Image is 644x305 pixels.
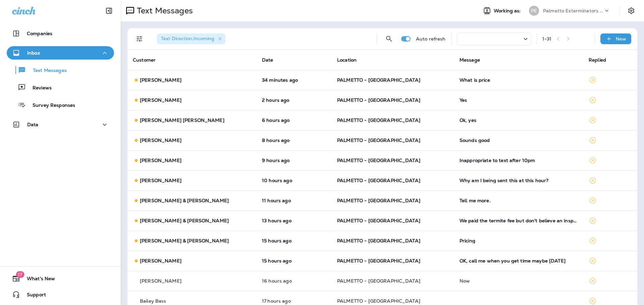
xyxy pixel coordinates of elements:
[460,198,578,203] div: Tell me more.
[7,288,114,301] button: Support
[460,218,578,223] div: We paid the termite fee but don't believe an inspection has happened
[337,117,420,123] span: PALMETTO - [GEOGRAPHIC_DATA]
[7,98,114,112] button: Survey Responses
[27,50,40,56] p: Inbox
[416,36,446,42] p: Auto refresh
[542,36,552,42] div: 1 - 31
[7,118,114,131] button: Data
[262,118,326,123] p: Sep 19, 2025 01:20 AM
[460,97,578,103] div: Yes
[140,218,229,223] p: [PERSON_NAME] & [PERSON_NAME]
[7,46,114,60] button: Inbox
[337,238,420,244] span: PALMETTO - [GEOGRAPHIC_DATA]
[262,57,273,63] span: Date
[140,258,181,263] p: [PERSON_NAME]
[140,118,224,123] p: [PERSON_NAME] [PERSON_NAME]
[26,85,52,91] p: Reviews
[337,258,420,264] span: PALMETTO - [GEOGRAPHIC_DATA]
[140,178,181,183] p: [PERSON_NAME]
[20,292,46,300] span: Support
[337,298,420,304] span: PALMETTO - [GEOGRAPHIC_DATA]
[26,102,75,109] p: Survey Responses
[140,298,166,304] p: Bailey Bass
[27,31,52,36] p: Companies
[543,8,603,13] p: Palmetto Exterminators LLC
[7,80,114,94] button: Reviews
[262,278,326,284] p: Sep 18, 2025 03:16 PM
[133,57,156,63] span: Customer
[262,198,326,203] p: Sep 18, 2025 08:48 PM
[337,198,420,204] span: PALMETTO - [GEOGRAPHIC_DATA]
[529,6,539,16] div: PE
[262,178,326,183] p: Sep 18, 2025 09:16 PM
[161,35,214,42] span: Text Direction : Incoming
[589,57,606,63] span: Replied
[27,122,39,127] p: Data
[100,4,118,17] button: Collapse Sidebar
[133,32,146,46] button: Filters
[20,276,55,284] span: What's New
[7,63,114,77] button: Text Messages
[337,97,420,103] span: PALMETTO - [GEOGRAPHIC_DATA]
[460,258,578,263] div: OK, call me when you get time maybe tomorrow
[262,97,326,103] p: Sep 19, 2025 05:44 AM
[460,77,578,83] div: What is price
[262,138,326,143] p: Sep 18, 2025 11:07 PM
[337,278,420,284] span: PALMETTO - [GEOGRAPHIC_DATA]
[460,57,480,63] span: Message
[140,198,229,203] p: [PERSON_NAME] & [PERSON_NAME]
[337,157,420,163] span: PALMETTO - [GEOGRAPHIC_DATA]
[460,158,578,163] div: Inappropriate to text after 10pm
[140,278,181,284] p: [PERSON_NAME]
[494,8,522,14] span: Working as:
[337,57,357,63] span: Location
[337,218,420,224] span: PALMETTO - [GEOGRAPHIC_DATA]
[616,36,626,42] p: New
[460,178,578,183] div: Why am I being sent this at this hour?
[262,238,326,243] p: Sep 18, 2025 04:32 PM
[460,118,578,123] div: Ok, yes
[140,77,181,83] p: [PERSON_NAME]
[382,32,396,46] button: Search Messages
[337,177,420,183] span: PALMETTO - [GEOGRAPHIC_DATA]
[460,238,578,243] div: Pricing
[337,137,420,143] span: PALMETTO - [GEOGRAPHIC_DATA]
[134,6,193,16] p: Text Messages
[625,5,637,17] button: Settings
[140,158,181,163] p: [PERSON_NAME]
[262,158,326,163] p: Sep 18, 2025 10:23 PM
[337,77,420,83] span: PALMETTO - [GEOGRAPHIC_DATA]
[262,298,326,304] p: Sep 18, 2025 02:47 PM
[7,27,114,40] button: Companies
[460,278,578,284] div: Now
[16,271,24,278] span: 17
[157,33,225,44] div: Text Direction:Incoming
[460,138,578,143] div: Sounds good
[140,238,229,243] p: [PERSON_NAME] & [PERSON_NAME]
[140,138,181,143] p: [PERSON_NAME]
[262,77,326,83] p: Sep 19, 2025 07:27 AM
[26,68,67,74] p: Text Messages
[7,272,114,285] button: 17What's New
[262,218,326,223] p: Sep 18, 2025 06:50 PM
[140,97,181,103] p: [PERSON_NAME]
[262,258,326,263] p: Sep 18, 2025 04:20 PM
